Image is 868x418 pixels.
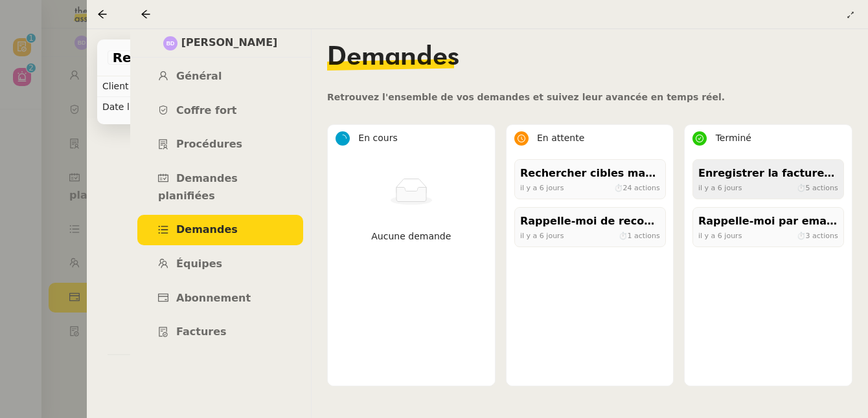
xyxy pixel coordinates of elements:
[176,258,222,270] span: Équipes
[327,92,725,102] span: Retrouvez l'ensemble de vos demandes et suivez leur avancée en temps réel.
[97,76,159,97] td: Client
[797,183,838,192] span: ⏱
[806,231,810,239] span: 3
[176,325,227,338] span: Factures
[812,231,838,239] span: actions
[698,213,838,230] div: Rappelle-moi par email demain après-midi
[812,183,838,192] span: actions
[176,70,222,82] span: Général
[634,231,660,239] span: actions
[627,231,632,239] span: 1
[698,231,742,239] span: il y a 6 jours
[520,183,564,192] span: il y a 6 jours
[176,292,251,304] span: Abonnement
[163,36,177,50] img: svg
[97,97,159,118] td: Date limite
[618,231,659,239] span: ⏱
[520,231,564,239] span: il y a 6 jours
[520,213,660,230] div: Rappelle-moi de recontacter le 25/08
[537,133,584,143] span: En attente
[176,138,242,150] span: Procédures
[698,183,742,192] span: il y a 6 jours
[137,129,303,160] a: Procédures
[176,223,238,236] span: Demandes
[137,249,303,280] a: Équipes
[806,183,810,192] span: 5
[716,133,751,143] span: Terminé
[137,61,303,92] a: Général
[341,229,482,244] p: Aucune demande
[158,172,238,202] span: Demandes planifiées
[520,165,660,182] div: Rechercher cibles marketing
[622,183,632,192] span: 24
[176,104,237,116] span: Coffre fort
[358,133,397,143] span: En cours
[797,231,838,239] span: ⏱
[113,51,331,64] span: Rechercher cibles marketing
[137,283,303,314] a: Abonnement
[634,183,660,192] span: actions
[181,34,278,52] span: [PERSON_NAME]
[137,215,303,245] a: Demandes
[327,45,459,71] span: Demandes
[137,96,303,126] a: Coffre fort
[613,183,659,192] span: ⏱
[698,165,838,182] div: Enregistrer la facture de commande
[137,164,303,211] a: Demandes planifiées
